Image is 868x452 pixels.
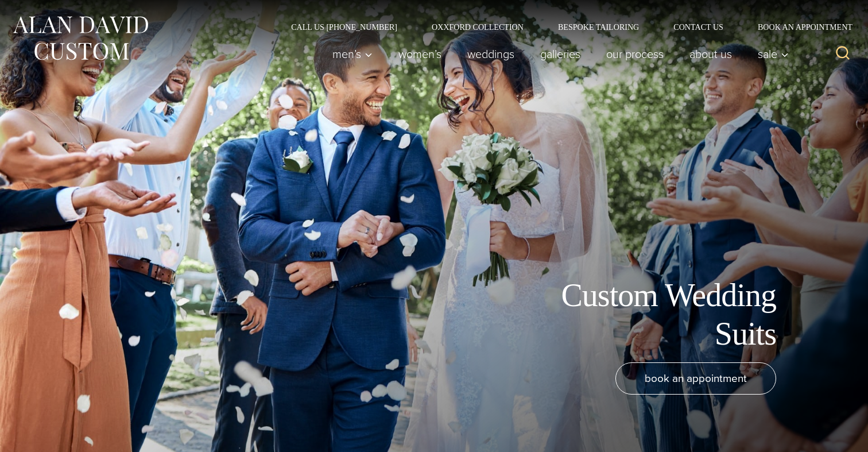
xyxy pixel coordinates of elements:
a: Our Process [594,43,677,65]
span: Men’s [332,48,373,60]
a: weddings [455,43,528,65]
a: About Us [677,43,745,65]
a: Call Us [PHONE_NUMBER] [274,23,414,31]
button: View Search Form [829,40,857,68]
a: Bespoke Tailoring [541,23,656,31]
a: Book an Appointment [741,23,857,31]
h1: Custom Wedding Suits [518,276,776,353]
nav: Secondary Navigation [274,23,857,31]
a: Contact Us [656,23,741,31]
img: Alan David Custom [11,13,149,64]
nav: Primary Navigation [320,43,795,65]
a: book an appointment [615,362,776,395]
a: Oxxford Collection [414,23,541,31]
a: Galleries [528,43,594,65]
a: Women’s [386,43,455,65]
span: book an appointment [645,370,747,387]
span: Sale [758,48,789,60]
